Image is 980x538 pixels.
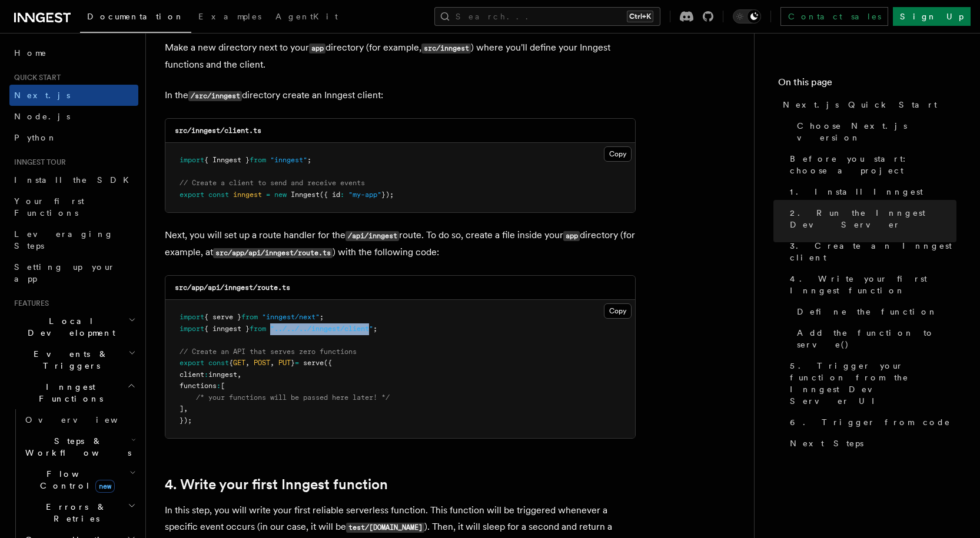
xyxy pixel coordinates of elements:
span: Examples [198,12,261,21]
span: Steps & Workflows [21,435,131,459]
span: export [180,359,204,367]
a: Next Steps [785,433,956,454]
span: const [208,191,229,199]
span: Leveraging Steps [14,229,114,250]
span: "my-app" [348,191,381,199]
span: from [241,313,258,321]
span: : [217,382,221,390]
code: app [563,231,580,241]
span: 6. Trigger from code [790,416,951,428]
span: Errors & Retries [21,501,128,524]
span: ] [180,405,184,413]
span: // Create an API that serves zero functions [180,347,357,356]
span: Python [14,133,57,142]
span: from [250,156,266,164]
span: from [250,325,266,333]
a: Python [9,127,138,148]
a: Overview [21,409,138,430]
a: 4. Write your first Inngest function [165,476,388,493]
span: : [204,370,208,379]
code: /src/inngest [188,91,242,101]
span: // Create a client to send and receive events [180,179,365,187]
a: Next.js Quick Start [778,94,956,115]
span: "inngest/next" [262,313,320,321]
code: src/app/api/inngest/route.ts [175,283,290,292]
code: src/app/api/inngest/route.ts [213,248,333,258]
a: Setting up your app [9,256,138,289]
kbd: Ctrl+K [627,11,653,22]
button: Copy [604,146,632,162]
a: 5. Trigger your function from the Inngest Dev Server UI [785,355,956,412]
a: 3. Create an Inngest client [785,235,956,268]
code: src/inngest [421,44,471,54]
span: , [245,359,250,367]
span: ; [373,325,377,333]
a: Next.js [9,85,138,106]
span: { [229,359,233,367]
span: 4. Write your first Inngest function [790,273,956,296]
span: import [180,156,204,164]
span: ({ id [320,191,340,199]
a: Define the function [792,301,956,322]
span: PUT [278,359,291,367]
button: Events & Triggers [9,343,138,376]
code: src/inngest/client.ts [175,126,261,135]
a: Leveraging Steps [9,223,138,256]
a: Choose Next.js version [792,115,956,148]
span: Overview [25,415,147,425]
a: Sign Up [893,7,971,26]
span: Setting up your app [14,262,115,283]
span: Quick start [9,73,61,82]
p: Make a new directory next to your directory (for example, ) where you'll define your Inngest func... [165,39,636,73]
span: { serve } [204,313,241,321]
span: Local Development [9,315,128,339]
span: ; [320,313,324,321]
code: app [309,44,325,54]
span: Events & Triggers [9,348,128,372]
code: /api/inngest [346,231,399,241]
span: , [270,359,274,367]
span: Next.js Quick Start [783,99,937,111]
span: }); [381,191,394,199]
a: Before you start: choose a project [785,148,956,181]
span: = [295,359,299,367]
span: }); [180,416,192,425]
span: const [208,359,229,367]
span: Next Steps [790,437,863,449]
span: Inngest tour [9,158,66,167]
button: Toggle dark mode [733,9,761,24]
span: inngest [233,191,262,199]
span: 1. Install Inngest [790,186,923,198]
a: Add the function to serve() [792,322,956,355]
a: Documentation [80,4,191,33]
span: "inngest" [270,156,307,164]
a: Node.js [9,106,138,127]
span: = [266,191,270,199]
span: Features [9,299,49,308]
span: AgentKit [275,12,338,21]
span: Add the function to serve() [797,327,956,350]
span: serve [303,359,324,367]
span: , [237,370,241,379]
span: , [184,405,188,413]
span: Your first Functions [14,196,84,218]
span: Install the SDK [14,175,136,185]
a: 2. Run the Inngest Dev Server [785,202,956,235]
button: Inngest Functions [9,376,138,409]
span: 5. Trigger your function from the Inngest Dev Server UI [790,360,956,407]
span: 3. Create an Inngest client [790,240,956,263]
span: } [291,359,295,367]
span: [ [221,382,225,390]
span: Inngest Functions [9,381,127,405]
p: In the directory create an Inngest client: [165,87,636,104]
span: { inngest } [204,325,250,333]
span: GET [233,359,245,367]
span: "../../../inngest/client" [270,325,373,333]
a: Your first Functions [9,191,138,223]
code: test/[DOMAIN_NAME] [346,523,424,533]
span: import [180,313,204,321]
span: client [180,370,204,379]
button: Steps & Workflows [21,430,138,463]
span: Home [14,47,47,59]
span: functions [180,382,217,390]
